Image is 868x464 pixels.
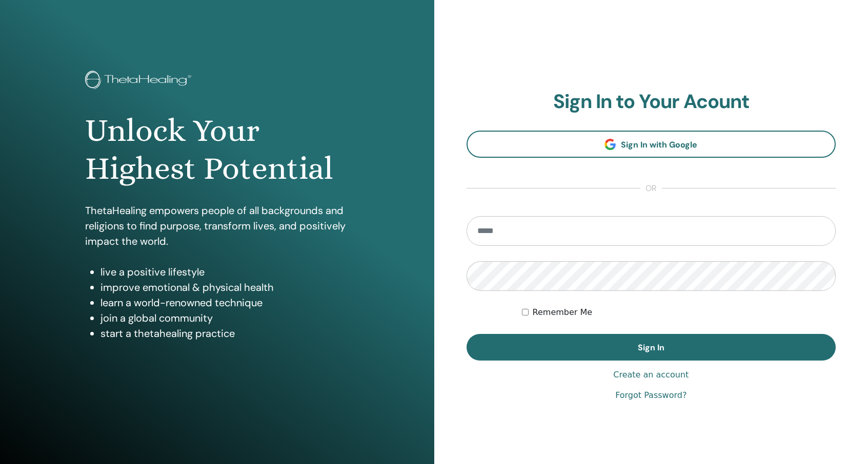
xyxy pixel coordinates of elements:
[100,326,349,341] li: start a thetahealing practice
[85,112,349,188] h1: Unlock Your Highest Potential
[615,389,687,402] a: Forgot Password?
[522,306,836,319] div: Keep me authenticated indefinitely or until I manually logout
[638,342,664,353] span: Sign In
[100,310,349,326] li: join a global community
[640,182,662,195] span: or
[467,90,836,114] h2: Sign In to Your Acount
[100,264,349,280] li: live a positive lifestyle
[533,306,593,319] label: Remember Me
[100,280,349,295] li: improve emotional & physical health
[100,295,349,310] li: learn a world-renowned technique
[85,203,349,249] p: ThetaHealing empowers people of all backgrounds and religions to find purpose, transform lives, a...
[467,131,836,158] a: Sign In with Google
[621,139,697,150] span: Sign In with Google
[613,369,689,381] a: Create an account
[467,334,836,361] button: Sign In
